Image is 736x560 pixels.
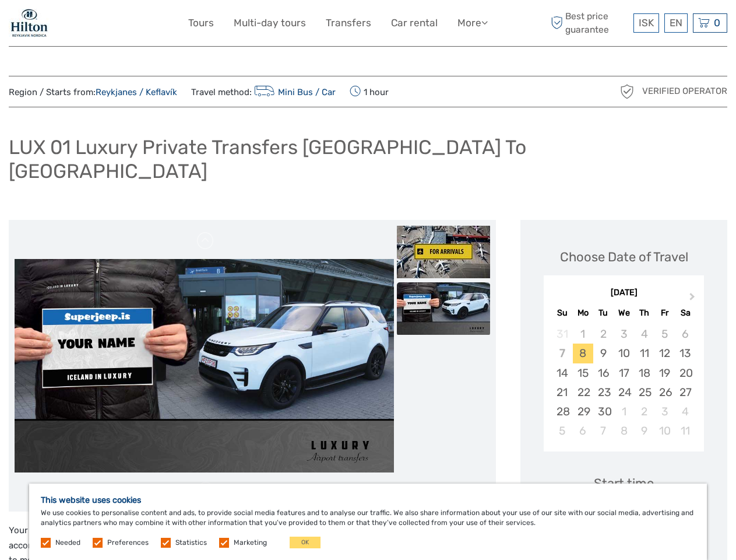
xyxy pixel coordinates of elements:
label: Statistics [175,538,207,548]
div: Sa [675,305,695,321]
div: Choose Tuesday, September 16th, 2025 [593,363,614,383]
a: Car rental [391,15,438,32]
div: Choose Wednesday, September 17th, 2025 [614,363,634,383]
span: Best price guarantee [548,10,631,36]
img: 16fb447c7d50440eaa484c9a0dbf045b_slider_thumbnail.jpeg [397,282,490,335]
img: 16fb447c7d50440eaa484c9a0dbf045b_main_slider.jpeg [15,259,394,473]
div: Fr [654,305,675,321]
div: Choose Monday, September 15th, 2025 [573,363,593,383]
a: Mini Bus / Car [252,87,336,97]
a: Tours [188,15,214,32]
div: Not available Sunday, September 7th, 2025 [552,344,572,363]
div: Choose Sunday, October 5th, 2025 [552,421,572,440]
div: Choose Monday, October 6th, 2025 [573,421,593,440]
h5: This website uses cookies [41,495,695,505]
span: Verified Operator [642,85,727,97]
div: Choose Sunday, September 28th, 2025 [552,402,572,421]
div: Choose Sunday, September 21st, 2025 [552,383,572,402]
a: Multi-day tours [234,15,306,32]
div: Start time [594,474,654,492]
div: Choose Thursday, September 11th, 2025 [634,344,654,363]
div: Choose Wednesday, September 24th, 2025 [614,383,634,402]
span: Travel method: [191,83,336,100]
div: Choose Thursday, October 9th, 2025 [634,421,654,440]
div: Not available Tuesday, September 2nd, 2025 [593,324,614,344]
span: 1 hour [350,83,389,100]
img: verified_operator_grey_128.png [618,82,636,101]
div: We [614,305,634,321]
div: Not available Sunday, August 31st, 2025 [552,324,572,344]
div: Choose Monday, September 8th, 2025 [573,344,593,363]
a: Reykjanes / Keflavík [96,87,177,97]
div: Choose Wednesday, October 1st, 2025 [614,402,634,421]
div: Choose Wednesday, October 8th, 2025 [614,421,634,440]
div: Choose Date of Travel [560,248,688,266]
img: d17cabca94be4cdf9a944f0c6cf5d444_slider_thumbnail.jpg [397,226,490,278]
div: [DATE] [544,287,704,299]
div: Choose Friday, September 19th, 2025 [654,363,675,383]
div: Choose Saturday, September 13th, 2025 [675,344,695,363]
img: 1846-e7c6c28a-36f7-44b6-aaf6-bfd1581794f2_logo_small.jpg [9,9,50,37]
div: Th [634,305,654,321]
div: Choose Monday, September 22nd, 2025 [573,383,593,402]
div: Mo [573,305,593,321]
div: Choose Tuesday, September 30th, 2025 [593,402,614,421]
div: Choose Saturday, September 20th, 2025 [675,363,695,383]
div: Choose Friday, October 10th, 2025 [654,421,675,440]
div: Choose Friday, September 12th, 2025 [654,344,675,363]
a: Transfers [326,15,371,32]
label: Marketing [234,538,267,548]
div: Not available Friday, September 5th, 2025 [654,324,675,344]
div: Choose Saturday, October 4th, 2025 [675,402,695,421]
p: We're away right now. Please check back later! [16,20,132,30]
div: Choose Monday, September 29th, 2025 [573,402,593,421]
div: Not available Thursday, September 4th, 2025 [634,324,654,344]
div: Choose Saturday, October 11th, 2025 [675,421,695,440]
div: Not available Monday, September 1st, 2025 [573,324,593,344]
div: month 2025-09 [547,324,700,440]
label: Needed [55,538,80,548]
span: ISK [639,17,654,29]
div: Choose Wednesday, September 10th, 2025 [614,344,634,363]
span: 0 [712,17,722,29]
button: OK [290,537,321,548]
div: Not available Saturday, September 6th, 2025 [675,324,695,344]
div: Choose Friday, September 26th, 2025 [654,383,675,402]
div: Tu [593,305,614,321]
div: Choose Friday, October 3rd, 2025 [654,402,675,421]
div: Choose Thursday, October 2nd, 2025 [634,402,654,421]
div: Su [552,305,572,321]
div: Choose Tuesday, September 9th, 2025 [593,344,614,363]
div: Choose Tuesday, October 7th, 2025 [593,421,614,440]
div: Choose Tuesday, September 23rd, 2025 [593,383,614,402]
div: We use cookies to personalise content and ads, to provide social media features and to analyse ou... [29,484,707,560]
label: Preferences [107,538,149,548]
div: Choose Saturday, September 27th, 2025 [675,383,695,402]
h1: LUX 01 Luxury Private Transfers [GEOGRAPHIC_DATA] To [GEOGRAPHIC_DATA] [9,135,727,183]
div: Choose Thursday, September 25th, 2025 [634,383,654,402]
button: Open LiveChat chat widget [134,18,148,32]
div: Choose Thursday, September 18th, 2025 [634,363,654,383]
div: Not available Wednesday, September 3rd, 2025 [614,324,634,344]
button: Next Month [684,290,703,309]
span: Region / Starts from: [9,86,177,99]
div: EN [664,13,688,33]
div: Choose Sunday, September 14th, 2025 [552,363,572,383]
a: More [457,15,488,32]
